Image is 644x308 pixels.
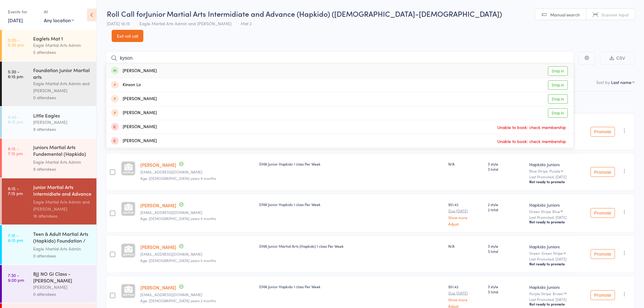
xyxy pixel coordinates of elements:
div: EMA Junior Hapkido 1 class Per Week [260,161,444,166]
div: 0 attendees [33,291,91,298]
div: Eagle Martial Arts Admin [33,42,91,49]
a: Adjust [449,304,483,308]
div: Any location [44,17,74,23]
span: [DATE] 18:15 [107,20,130,26]
div: Little Eagles [33,112,91,119]
span: 2 style [488,202,524,207]
time: 5:30 - 6:15 pm [8,69,23,79]
div: Hapkido Juniors [529,161,576,167]
small: sunnybansal1983@gmail.com [140,170,254,174]
span: 3 style [488,243,524,249]
div: Purple Stripe [529,292,576,296]
div: 0 attendees [33,94,91,101]
div: [PERSON_NAME] [111,96,157,103]
a: 6:15 -7:15 pmJunior Martial Arts Intermidiate and Advance (Hap...Eagle Martial Arts Admin and [PE... [2,178,96,225]
button: Promote [591,290,615,300]
small: Rhosseini948@yahoo.com [140,252,254,256]
button: Promote [591,208,615,218]
time: 6:15 - 7:15 pm [8,146,23,156]
a: Drop in [548,66,568,76]
div: 5 attendees [33,49,91,56]
div: [PERSON_NAME] [111,124,157,131]
div: 16 attendees [33,212,91,219]
div: Events for [8,7,38,17]
div: Purple [549,169,560,173]
div: $51.42 [449,202,483,226]
div: Green [529,251,576,255]
div: Teen & Adult Martial Arts (Hapkido) Foundation / F... [33,230,91,245]
span: Scanner input [602,12,629,18]
input: Search by name [106,51,574,65]
a: 5:45 -6:15 pmLittle Eagles[PERSON_NAME]9 attendees [2,107,96,138]
a: Exit roll call [112,30,143,42]
span: Age: [DEMOGRAPHIC_DATA] years 5 months [140,258,216,263]
div: Kinson Lo [111,82,141,89]
div: N/A [449,243,483,249]
div: Not ready to promote [529,219,576,224]
div: N/A [449,161,483,166]
span: 2 total [488,207,524,212]
div: Brown [553,292,564,296]
span: Unable to book: check membership [496,137,568,146]
a: Drop in [548,108,568,118]
div: [PERSON_NAME] [111,110,157,117]
div: Eaglets Mat 1 [33,35,91,42]
a: 7:30 -9:00 pmBJJ NO Gi Class - [PERSON_NAME][PERSON_NAME]0 attendees [2,265,96,303]
small: Last Promoted: [DATE] [529,297,576,302]
span: Age: [DEMOGRAPHIC_DATA] years 6 months [140,176,216,181]
small: Last Promoted: [DATE] [529,257,576,261]
a: Adjust [449,222,483,226]
a: 5:00 -5:30 pmEaglets Mat 1Eagle Martial Arts Admin5 attendees [2,30,96,61]
a: Show more [449,298,483,302]
span: 3 style [488,284,524,289]
time: 7:30 - 9:00 pm [8,273,24,282]
button: Promote [591,167,615,177]
div: Green Stripe [541,251,563,255]
div: Not ready to promote [529,302,576,306]
span: Age: [DEMOGRAPHIC_DATA] years 2 months [140,298,216,303]
div: $51.42 [449,284,483,308]
small: Due [DATE] [449,291,483,295]
div: BJJ NO Gi Class - [PERSON_NAME] [33,270,91,284]
small: Last Promoted: [DATE] [529,175,576,179]
span: 3 total [488,249,524,254]
span: Junior Martial Arts Intermidiate and Advance (Hapkido) ([DEMOGRAPHIC_DATA]-[DEMOGRAPHIC_DATA]) [146,9,502,19]
div: Eagle Martial Arts Admin [33,159,91,166]
div: At [44,7,74,17]
time: 5:00 - 5:30 pm [8,37,24,47]
span: 3 total [488,166,524,172]
div: 9 attendees [33,166,91,173]
div: EMA Junior Hapkido 1 class Per Week [260,284,444,289]
div: [PERSON_NAME] [33,284,91,291]
div: Green Stripe [529,209,576,213]
time: 5:45 - 6:15 pm [8,114,23,124]
div: Foundation Junior Martial arts [33,67,91,80]
small: Leannie1437@yahoo.com [140,292,254,297]
span: Manual search [551,12,580,18]
time: 6:15 - 7:15 pm [8,186,23,196]
a: [PERSON_NAME] [140,202,176,208]
div: Hapkido Juniors [529,202,576,208]
span: Eagle Martial Arts Admin and [PERSON_NAME] [139,20,231,26]
div: Junior Martial Arts Intermidiate and Advance (Hap... [33,184,91,198]
span: 3 total [488,289,524,294]
div: [PERSON_NAME] [111,138,157,145]
a: Drop in [548,94,568,104]
small: samirdhamecha@yahoo.com.au [140,210,254,215]
div: 9 attendees [33,126,91,133]
a: 6:15 -7:15 pmJuniors Martial Arts Fundemental (Hapkido) Mat 2Eagle Martial Arts Admin9 attendees [2,138,96,178]
a: Drop in [548,80,568,90]
a: 5:30 -6:15 pmFoundation Junior Martial artsEagle Martial Arts Admin and [PERSON_NAME]0 attendees [2,61,96,106]
small: Due [DATE] [449,209,483,213]
div: [PERSON_NAME] [33,119,91,126]
div: [PERSON_NAME] [111,68,157,75]
small: Last Promoted: [DATE] [529,215,576,219]
div: Hapkido Juniors [529,284,576,290]
a: [DATE] [8,17,23,23]
div: Last name [611,79,632,85]
div: Blue [552,209,560,213]
span: Unable to book: check membership [496,123,568,132]
div: EMA Junior Hapkido 1 class Per Week [260,202,444,207]
time: 7:15 - 8:15 pm [8,233,23,243]
label: Sort by [597,79,610,85]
